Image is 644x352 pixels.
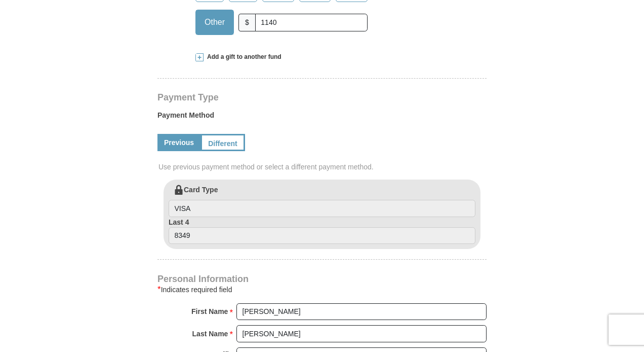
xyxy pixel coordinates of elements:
span: $ [238,14,256,31]
strong: Last Name [192,327,228,341]
label: Payment Method [157,110,487,125]
span: Other [199,15,230,30]
span: Add a gift to another fund [204,53,281,61]
strong: First Name [191,304,228,319]
div: Indicates required field [157,284,487,296]
input: Card Type [169,200,475,217]
span: Use previous payment method or select a different payment method. [158,162,488,172]
h4: Personal Information [157,275,487,283]
input: Last 4 [169,227,475,244]
h4: Payment Type [157,93,487,101]
a: Previous [157,134,200,151]
label: Last 4 [169,217,475,244]
label: Card Type [169,185,475,217]
input: Other Amount [255,14,368,31]
a: Different [200,134,245,151]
